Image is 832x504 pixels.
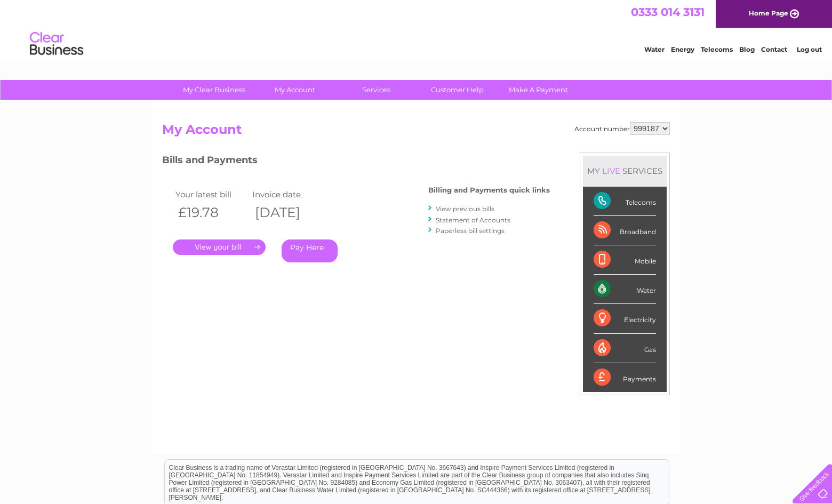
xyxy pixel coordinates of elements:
[29,28,84,60] img: logo.png
[251,80,339,100] a: My Account
[282,239,338,262] a: Pay Here
[594,363,656,392] div: Payments
[574,122,670,135] div: Account number
[594,187,656,216] div: Telecoms
[436,216,510,224] a: Statement of Accounts
[761,45,787,53] a: Contact
[739,45,755,53] a: Blog
[594,334,656,363] div: Gas
[644,45,665,53] a: Water
[428,186,550,194] h4: Billing and Payments quick links
[165,6,669,52] div: Clear Business is a trading name of Verastar Limited (registered in [GEOGRAPHIC_DATA] No. 3667643...
[631,5,705,19] a: 0333 014 3131
[797,45,822,53] a: Log out
[250,187,326,202] td: Invoice date
[594,275,656,304] div: Water
[594,304,656,333] div: Electricity
[594,216,656,245] div: Broadband
[436,205,494,213] a: View previous bills
[170,80,258,100] a: My Clear Business
[162,153,550,171] h3: Bills and Payments
[671,45,694,53] a: Energy
[173,239,266,255] a: .
[701,45,733,53] a: Telecoms
[594,245,656,275] div: Mobile
[583,156,667,186] div: MY SERVICES
[600,166,622,176] div: LIVE
[250,202,326,223] th: [DATE]
[162,122,670,142] h2: My Account
[413,80,501,100] a: Customer Help
[436,227,505,235] a: Paperless bill settings
[173,187,250,202] td: Your latest bill
[332,80,420,100] a: Services
[494,80,582,100] a: Make A Payment
[173,202,250,223] th: £19.78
